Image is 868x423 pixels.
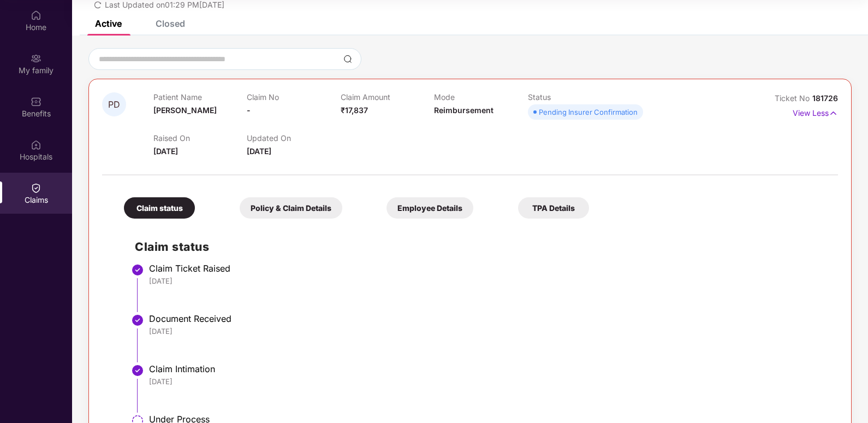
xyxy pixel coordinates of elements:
p: Mode [434,92,528,102]
div: TPA Details [518,197,589,219]
img: svg+xml;base64,PHN2ZyBpZD0iU3RlcC1Eb25lLTMyeDMyIiB4bWxucz0iaHR0cDovL3d3dy53My5vcmcvMjAwMC9zdmciIH... [131,314,144,327]
span: ₹17,837 [341,105,368,115]
div: Active [95,18,122,29]
p: Patient Name [153,92,247,102]
div: Closed [156,18,185,29]
p: Status [528,92,622,102]
span: 181726 [812,93,838,103]
p: Updated On [247,133,341,143]
div: Claim Intimation [149,363,827,374]
p: View Less [793,104,838,119]
img: svg+xml;base64,PHN2ZyB3aWR0aD0iMjAiIGhlaWdodD0iMjAiIHZpZXdCb3g9IjAgMCAyMCAyMCIgZmlsbD0ibm9uZSIgeG... [31,53,41,64]
img: svg+xml;base64,PHN2ZyB4bWxucz0iaHR0cDovL3d3dy53My5vcmcvMjAwMC9zdmciIHdpZHRoPSIxNyIgaGVpZ2h0PSIxNy... [829,107,838,119]
div: [DATE] [149,326,827,336]
span: [DATE] [153,146,178,156]
div: Document Received [149,313,827,324]
img: svg+xml;base64,PHN2ZyBpZD0iU3RlcC1Eb25lLTMyeDMyIiB4bWxucz0iaHR0cDovL3d3dy53My5vcmcvMjAwMC9zdmciIH... [131,364,144,377]
span: PD [108,100,120,109]
div: Claim Ticket Raised [149,263,827,274]
div: Claim status [124,197,195,219]
span: - [247,105,251,115]
p: Raised On [153,133,247,143]
div: Pending Insurer Confirmation [539,107,638,117]
span: Reimbursement [434,105,494,115]
p: Claim Amount [341,92,435,102]
img: svg+xml;base64,PHN2ZyBpZD0iQmVuZWZpdHMiIHhtbG5zPSJodHRwOi8vd3d3LnczLm9yZy8yMDAwL3N2ZyIgd2lkdGg9Ij... [31,96,41,107]
span: Ticket No [775,93,812,103]
span: [PERSON_NAME] [153,105,217,115]
img: svg+xml;base64,PHN2ZyBpZD0iU2VhcmNoLTMyeDMyIiB4bWxucz0iaHR0cDovL3d3dy53My5vcmcvMjAwMC9zdmciIHdpZH... [343,55,352,63]
h2: Claim status [135,238,827,256]
img: svg+xml;base64,PHN2ZyBpZD0iU3RlcC1Eb25lLTMyeDMyIiB4bWxucz0iaHR0cDovL3d3dy53My5vcmcvMjAwMC9zdmciIH... [131,263,144,277]
p: Claim No [247,92,341,102]
img: svg+xml;base64,PHN2ZyBpZD0iSG9tZSIgeG1sbnM9Imh0dHA6Ly93d3cudzMub3JnLzIwMDAvc3ZnIiB3aWR0aD0iMjAiIG... [31,10,41,21]
div: Policy & Claim Details [240,197,342,219]
div: [DATE] [149,276,827,286]
img: svg+xml;base64,PHN2ZyBpZD0iSG9zcGl0YWxzIiB4bWxucz0iaHR0cDovL3d3dy53My5vcmcvMjAwMC9zdmciIHdpZHRoPS... [31,139,41,150]
span: [DATE] [247,146,271,156]
div: Employee Details [387,197,473,219]
div: [DATE] [149,377,827,386]
img: svg+xml;base64,PHN2ZyBpZD0iQ2xhaW0iIHhtbG5zPSJodHRwOi8vd3d3LnczLm9yZy8yMDAwL3N2ZyIgd2lkdGg9IjIwIi... [31,183,41,193]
